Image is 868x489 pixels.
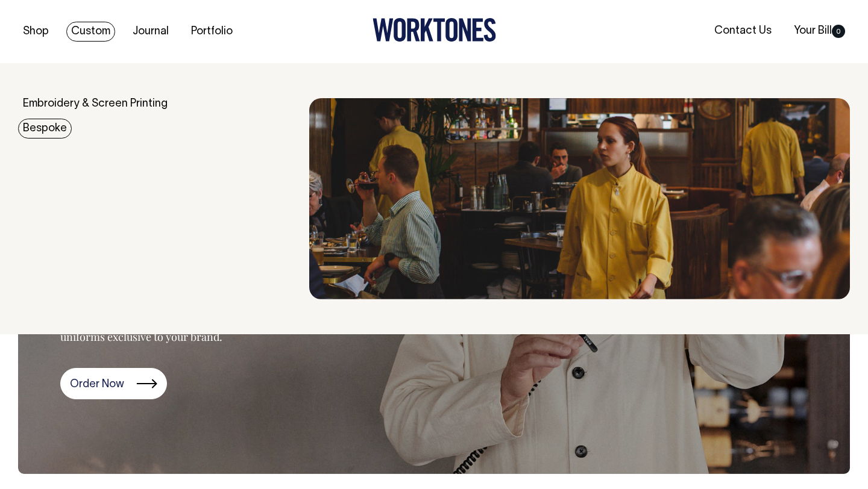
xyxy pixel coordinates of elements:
a: Bespoke [18,119,72,139]
a: Custom [66,22,115,42]
a: Shop [18,22,54,42]
span: 0 [832,25,845,38]
a: Contact Us [709,21,776,41]
a: Journal [128,22,174,42]
a: Embroidery & Screen Printing [18,94,172,114]
a: Order Now [60,368,167,399]
a: Your Bill0 [789,21,850,41]
img: Bespoke [309,98,850,299]
a: Portfolio [186,22,237,42]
